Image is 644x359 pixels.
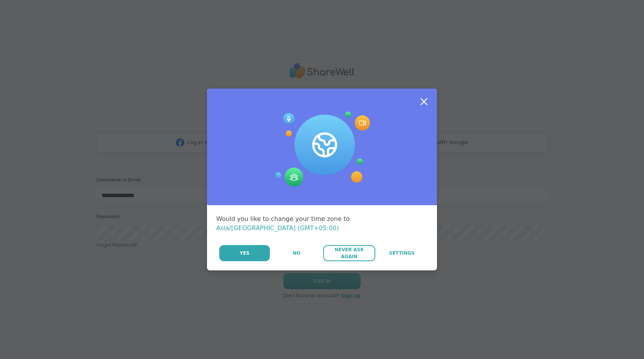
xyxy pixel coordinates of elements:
span: Settings [389,250,415,257]
a: Settings [376,245,428,261]
span: Asia/[GEOGRAPHIC_DATA] (GMT+05:00) [216,224,339,232]
div: Would you like to change your time zone to [216,214,428,233]
button: Yes [219,245,270,261]
button: Never Ask Again [323,245,375,261]
span: Yes [240,250,250,257]
img: Session Experience [274,112,370,187]
button: No [271,245,322,261]
span: No [293,250,301,257]
span: Never Ask Again [327,246,371,260]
